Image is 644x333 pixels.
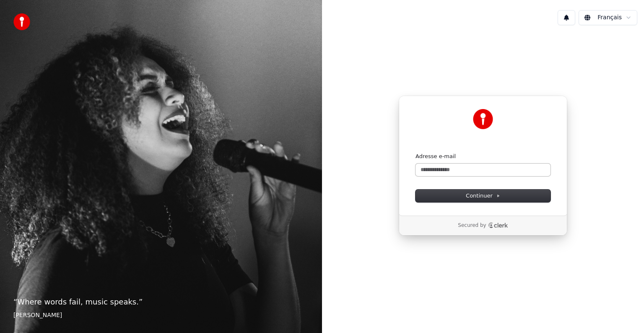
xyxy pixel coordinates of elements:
[415,190,551,202] button: Continuer
[13,13,30,30] img: youka
[466,192,500,200] span: Continuer
[13,296,309,308] p: “ Where words fail, music speaks. ”
[13,311,309,320] footer: [PERSON_NAME]
[458,222,486,229] p: Secured by
[473,109,493,129] img: Youka
[488,222,508,228] a: Clerk logo
[415,153,456,160] label: Adresse e-mail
